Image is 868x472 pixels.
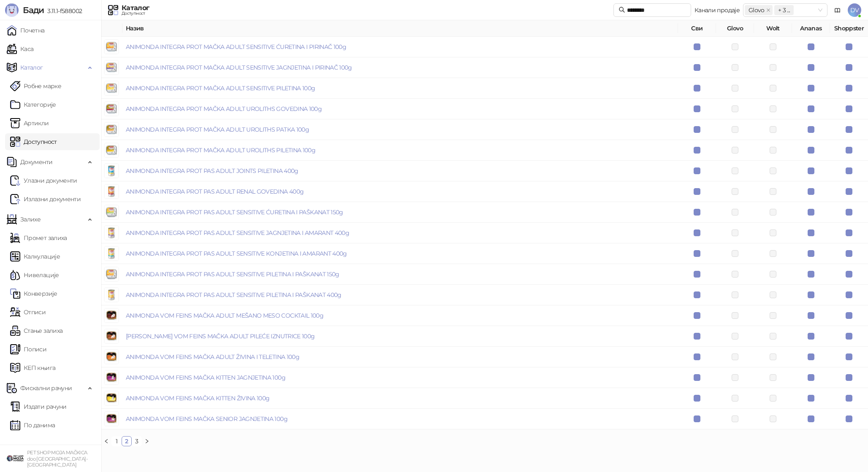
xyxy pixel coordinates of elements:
[105,371,118,384] img: Slika
[10,267,59,283] a: Нивелације
[754,20,792,37] th: Wolt
[5,3,19,17] img: Logo
[105,309,118,322] img: Slika
[126,84,315,92] a: ANIMONDA INTEGRA PROT MAČKA ADULT SENSITIVE PILETINA 100g
[831,3,844,17] a: Документација
[678,20,716,37] th: Сви
[20,380,72,396] span: Фискални рачуни
[126,126,309,133] a: ANIMONDA INTEGRA PROT MAČKA ADULT UROLITHS PATKA 100g
[122,5,149,11] div: Каталог
[716,20,754,37] th: Glovo
[10,322,62,339] a: Стање залиха
[126,188,304,195] a: ANIMONDA INTEGRA PROT PAS ADULT RENAL GOVEDINA 400g
[126,146,315,154] a: ANIMONDA INTEGRA PROT MAČKA ADULT UROLITHS PILETINA 100g
[122,20,678,37] th: Назив
[105,412,118,426] img: Slika
[10,115,49,132] a: ArtikliАртикли
[20,59,43,76] span: Каталог
[105,350,118,364] img: Slika
[105,267,118,281] img: Slika
[126,374,285,381] a: ANIMONDA VOM FEINS MAČKA KITTEN JAGNJETINA 100g
[101,436,111,446] button: left
[10,398,67,415] a: Издати рачуни
[144,439,149,444] span: right
[101,436,111,446] li: Претходна страна
[10,229,67,246] a: Промет залиха
[126,167,298,175] a: ANIMONDA INTEGRA PROT PAS ADULT JOINTS PILETINA 400g
[10,172,77,189] a: Ulazni dokumentiУлазни документи
[105,81,118,95] img: Slika
[10,133,57,150] a: Доступност
[20,211,41,228] span: Залихе
[142,436,152,446] li: Следећа страна
[105,226,118,240] img: Slika
[126,250,347,257] a: ANIMONDA INTEGRA PROT PAS ADULT SENSITIVE KONJETINA I AMARANT 400g
[7,450,24,467] img: 64x64-companyLogo-9f44b8df-f022-41eb-b7d6-300ad218de09.png
[10,96,56,113] a: Категорије
[694,7,740,13] div: Канали продаје
[10,248,60,265] a: Калкулације
[132,436,142,446] li: 3
[122,11,149,16] div: Доступност
[105,247,118,260] img: Slika
[10,285,57,302] a: Конверзије
[10,341,46,358] a: Пописи
[7,40,33,57] a: Каса
[105,205,118,219] img: Slika
[848,3,861,17] span: DV
[126,291,342,299] a: ANIMONDA INTEGRA PROT PAS ADULT SENSITIVE PILETINA I PAŠKANAT 400g
[105,164,118,178] img: Slika
[126,394,269,402] a: ANIMONDA VOM FEINS MAČKA KITTEN ŽIVINA 100g
[830,20,868,37] th: Shoppster
[142,436,152,446] button: right
[132,437,141,446] a: 3
[105,123,118,136] img: Slika
[126,43,346,51] a: ANIMONDA INTEGRA PROT MAČKA ADULT SENSITIVE ĆURETINA I PIRINAČ 100g
[749,5,765,15] span: Glovo
[105,143,118,157] img: Slika
[126,208,343,216] a: ANIMONDA INTEGRA PROT PAS ADULT SENSITIVE ĆURETINA I PAŠKANAT 150g
[20,154,52,170] span: Документи
[10,417,55,434] a: По данима
[10,78,61,94] a: Робне марке
[126,64,352,71] a: ANIMONDA INTEGRA PROT MAČKA ADULT SENSITIVE JAGNJETINA I PIRINAČ 100g
[105,102,118,116] img: Slika
[126,353,299,361] a: ANIMONDA VOM FEINS MAČKA ADULT ŽIVINA I TELETINA 100g
[126,270,339,278] a: ANIMONDA INTEGRA PROT PAS ADULT SENSITIVE PILETINA I PAŠKANAT 150g
[105,329,118,343] img: Slika
[104,439,109,444] span: left
[23,5,44,15] span: Бади
[105,185,118,198] img: Slika
[10,191,81,208] a: Излазни документи
[44,7,82,15] span: 3.11.1-f588002
[27,450,87,468] small: PET SHOP MOJA MAČKICA doo [GEOGRAPHIC_DATA]-[GEOGRAPHIC_DATA]
[105,40,118,54] img: Slika
[126,105,322,113] a: ANIMONDA INTEGRA PROT MAČKA ADULT UROLITHS GOVEDINA 100g
[122,437,131,446] a: 2
[122,436,132,446] li: 2
[105,288,118,302] img: Slika
[112,437,121,446] a: 1
[7,22,45,39] a: Почетна
[126,332,315,340] a: [PERSON_NAME] VOM FEINS MAČKA ADULT PILEĆE IZNUTRICE 100g
[774,5,794,15] span: + 3 ...
[10,359,55,376] a: КЕП књига
[766,8,770,12] span: close
[111,436,122,446] li: 1
[105,391,118,405] img: Slika
[105,61,118,74] img: Slika
[10,304,46,321] a: Отписи
[126,415,288,423] a: ANIMONDA VOM FEINS MAČKA SENIOR JAGNJETINA 100g
[778,5,790,15] span: + 3 ...
[745,5,773,15] span: Glovo
[126,312,323,319] a: ANIMONDA VOM FEINS MAČKA ADULT MEŠANO MESO COCKTAIL 100g
[126,229,349,237] a: ANIMONDA INTEGRA PROT PAS ADULT SENSITIVE JAGNJETINA I AMARANT 400g
[792,20,830,37] th: Ananas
